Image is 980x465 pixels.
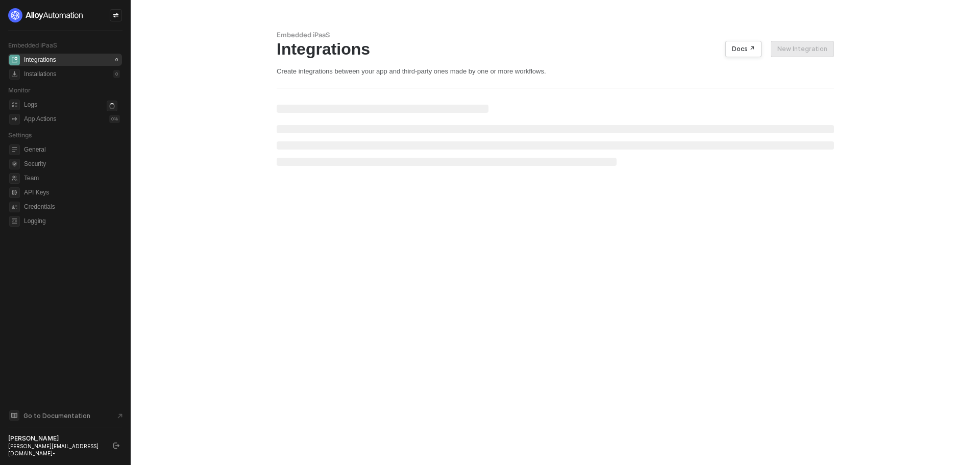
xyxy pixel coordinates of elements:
span: api-key [9,187,20,198]
div: App Actions [24,115,56,124]
span: Team [24,172,120,184]
div: Logs [24,101,37,109]
button: New Integration [771,41,834,57]
span: Settings [8,131,32,139]
span: icon-logs [9,100,20,110]
span: integrations [9,55,20,65]
a: Knowledge Base [8,409,122,422]
span: document-arrow [115,411,125,421]
button: Docs ↗ [725,41,762,57]
div: [PERSON_NAME] [8,434,104,443]
div: Installations [24,70,56,79]
span: team [9,173,20,184]
span: logging [9,216,20,227]
div: 0 [113,56,120,64]
span: Credentials [24,201,120,213]
img: logo [8,8,84,22]
span: installations [9,69,20,80]
span: icon-loader [107,101,117,111]
div: [PERSON_NAME][EMAIL_ADDRESS][DOMAIN_NAME] • [8,443,104,457]
span: Go to Documentation [23,411,90,420]
span: security [9,159,20,169]
a: logo [8,8,122,22]
span: logout [113,443,119,449]
span: icon-app-actions [9,114,20,125]
div: Create integrations between your app and third-party ones made by one or more workflows. [277,67,834,76]
div: Integrations [24,56,56,64]
span: Embedded iPaaS [8,41,57,49]
span: General [24,143,120,156]
span: Monitor [8,86,31,94]
span: credentials [9,202,20,212]
span: icon-swap [113,12,119,18]
div: Docs ↗ [732,45,755,53]
span: general [9,144,20,155]
div: Integrations [277,39,834,59]
span: Logging [24,215,120,227]
span: Security [24,158,120,170]
div: 0 [113,70,120,78]
div: 0 % [109,115,120,123]
span: documentation [9,410,19,421]
div: Embedded iPaaS [277,31,834,39]
span: API Keys [24,186,120,199]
